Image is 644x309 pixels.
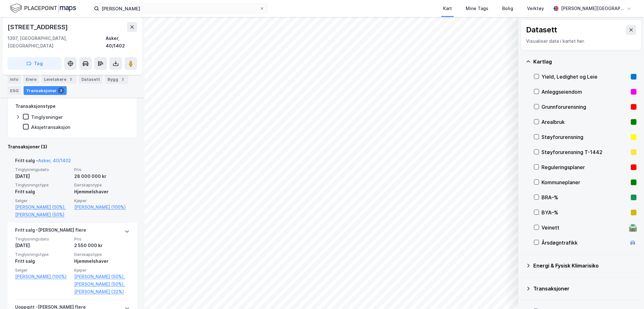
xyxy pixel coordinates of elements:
[15,268,70,273] span: Selger
[8,86,21,95] div: ESG
[541,209,628,216] div: BYA–%
[613,279,644,309] div: Kontrollprogram for chat
[74,198,130,203] span: Kjøper
[541,73,628,80] div: Yield, Ledighet og Leie
[74,173,130,180] div: 28 000 000 kr
[561,5,624,12] div: [PERSON_NAME][GEOGRAPHIC_DATA]
[541,239,626,246] div: Årsdøgntrafikk
[15,198,70,203] span: Selger
[42,75,76,84] div: Leietakere
[15,203,70,211] a: [PERSON_NAME] (50%),
[541,163,628,171] div: Reguleringsplaner
[74,242,130,249] div: 2 550 000 kr
[541,194,628,201] div: BRA–%
[74,273,130,280] a: [PERSON_NAME] (50%),
[99,4,259,13] input: Søk på adresse, matrikkel, gårdeiere, leietakere eller personer
[15,236,70,242] span: Tinglysningsdato
[541,133,628,141] div: Støyforurensning
[15,102,56,110] div: Transaksjonstype
[15,173,70,180] div: [DATE]
[526,25,557,35] div: Datasett
[10,3,76,14] img: logo.f888ab2527a4732fd821a326f86c7f29.svg
[15,211,70,218] a: [PERSON_NAME] (50%)
[541,224,626,231] div: Veinett
[74,288,130,295] a: [PERSON_NAME] (32%)
[119,76,126,82] div: 2
[23,75,39,84] div: Eiere
[541,103,628,111] div: Grunnforurensning
[15,226,86,236] div: Fritt salg - [PERSON_NAME] flere
[74,268,130,273] span: Kjøper
[629,223,637,232] div: 🛣️
[541,148,628,156] div: Støyforurensning T-1442
[38,158,71,163] a: Asker, 40/1402
[74,188,130,196] div: Hjemmelshaver
[15,252,70,257] span: Tinglysningstype
[15,182,70,188] span: Tinglysningstype
[526,37,636,45] div: Visualiser data i kartet her.
[74,182,130,188] span: Eierskapstype
[15,188,70,196] div: Fritt salg
[8,22,69,32] div: [STREET_ADDRESS]
[443,5,452,12] div: Kart
[541,118,628,126] div: Arealbruk
[31,114,63,120] div: Tinglysninger
[74,167,130,172] span: Pris
[533,262,636,269] div: Energi & Fysisk Klimarisiko
[15,273,70,280] a: [PERSON_NAME] (100%)
[58,87,64,94] div: 3
[533,58,636,65] div: Kartlag
[541,88,628,96] div: Anleggseiendom
[68,76,74,82] div: 2
[613,279,644,309] iframe: Chat Widget
[533,285,636,292] div: Transaksjoner
[74,203,130,211] a: [PERSON_NAME] (100%)
[8,35,106,50] div: 1397, [GEOGRAPHIC_DATA], [GEOGRAPHIC_DATA]
[8,143,137,151] div: Transaksjoner (3)
[15,167,70,172] span: Tinglysningsdato
[106,35,137,50] div: Asker, 40/1402
[15,157,71,167] div: Fritt salg -
[502,5,513,12] div: Bolig
[527,5,544,12] div: Verktøy
[15,242,70,249] div: [DATE]
[541,179,628,186] div: Kommuneplaner
[31,124,70,130] div: Aksjetransaksjon
[8,75,21,84] div: Info
[74,280,130,288] a: [PERSON_NAME] (50%),
[105,75,128,84] div: Bygg
[74,252,130,257] span: Eierskapstype
[74,257,130,265] div: Hjemmelshaver
[466,5,488,12] div: Mine Tags
[79,75,103,84] div: Datasett
[74,236,130,242] span: Pris
[15,257,70,265] div: Fritt salg
[24,86,67,95] div: Transaksjoner
[8,57,62,70] button: Tag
